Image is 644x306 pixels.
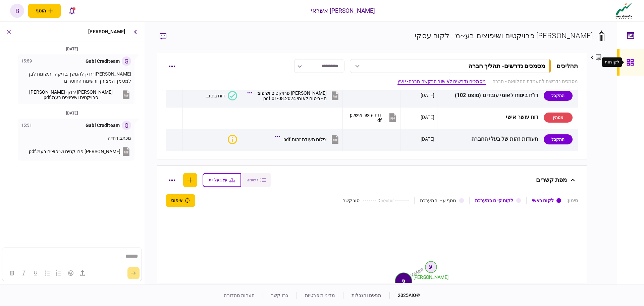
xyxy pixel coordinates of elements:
text: contact [409,267,424,277]
div: 15:51 [21,122,32,129]
p: מכתב דחייה [21,135,131,142]
div: Gabi Crediteam [86,58,120,65]
button: Italic [18,268,30,278]
a: צרו קשר [271,293,288,298]
button: Bullet list [42,268,53,278]
div: דוח ביטוח לאומי [204,93,225,98]
button: דוח ביטוח לאומי [204,91,237,100]
button: סער פרויקטים ושיפוצים - ביטוח לאומי 01-08.2024.pdf [249,88,340,103]
div: סער פרויקטים ושיפוצים - ביטוח לאומי 01-08.2024.pdf [256,90,327,101]
div: סימון : [567,197,578,204]
span: עץ בעלויות [209,178,227,182]
div: 15:59 [21,58,32,64]
div: G [122,56,131,66]
a: מסמכים נדרשים להעמדת ההלוואה - חברה [492,78,578,85]
div: תעודות זהות של בעלי החברה [440,132,539,147]
text: ס [402,278,405,283]
a: מסמכים נדרשים לאישור הבקשה חברה- יועץ [397,78,486,85]
div: לקוח קיים במערכת [475,197,514,204]
div: לקוח ראשי [532,197,554,204]
div: Gabi Crediteam [86,122,120,129]
div: תהליכים [556,61,578,71]
div: ממתין [544,113,573,123]
button: עץ בעלויות [203,173,241,187]
button: Emojis [65,268,76,278]
button: מסמכים נדרשים- תהליך חברה [350,59,551,73]
button: איכות לא מספקת [225,135,237,144]
div: [DATE] [421,136,435,142]
button: צילום תעודת זהות.pdf [277,132,340,147]
button: פתח תפריט להוספת לקוח [28,4,61,18]
div: סוג קשר [343,197,360,204]
button: Underline [30,268,41,278]
a: תנאים והגבלות [352,293,381,298]
div: © 2025 AIO [389,292,420,299]
span: רשימה [247,178,258,182]
div: [PERSON_NAME] אשראי [311,6,375,15]
div: דוח עושר אישי [440,110,539,125]
button: [PERSON_NAME] פרויקטים ושיפוצים בעמ.pdf [29,146,131,157]
div: נוסף ע״י המערכת [420,197,457,204]
div: התקבל [544,134,573,144]
div: התקבל [544,91,573,101]
div: [PERSON_NAME] [88,22,125,42]
p: [PERSON_NAME] ירוק להמשך בדיקה - תשומת לבך למסמך המצורך ורשימת החוסרים [21,71,131,85]
text: ע [429,264,432,269]
button: רשימה [241,173,271,187]
button: Numbered list [53,268,65,278]
div: [DATE] [3,45,141,53]
a: הערות מהדורה [224,293,255,298]
div: דו"ח ביטוח לאומי עובדים (טופס 102) [440,88,539,103]
div: [DATE] [421,92,435,99]
button: b [10,4,24,18]
a: מדיניות פרטיות [305,293,335,298]
div: איכות לא מספקת [228,135,237,144]
button: דוח עושר אישי.pdf [348,110,398,125]
div: [DATE] [3,110,141,117]
div: לקוחות [605,59,619,65]
div: G [122,121,131,130]
div: דוח עושר אישי.pdf [348,112,382,123]
button: איפוס [166,194,195,207]
button: פתח רשימת התראות [65,4,79,18]
div: צילום תעודת זהות.pdf [283,137,327,142]
span: [PERSON_NAME] פרויקטים ושיפוצים בעמ.pdf [29,149,120,154]
img: client company logo [614,2,634,19]
button: [PERSON_NAME] ירוק- [PERSON_NAME] פרויקטים ושיפוצים בעמ.pdf [21,89,131,100]
span: [PERSON_NAME] ירוק- [PERSON_NAME] פרויקטים ושיפוצים בעמ.pdf [21,89,120,100]
div: [PERSON_NAME] פרויקטים ושיפוצים בע~מ - לקוח עסקי [415,30,593,41]
div: מסמכים נדרשים - תהליך חברה [468,62,545,70]
button: Bold [6,268,18,278]
iframe: Rich Text Area [2,248,141,265]
tspan: [PERSON_NAME] [414,274,448,280]
div: [DATE] [421,114,435,121]
div: מפת קשרים [536,173,567,187]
